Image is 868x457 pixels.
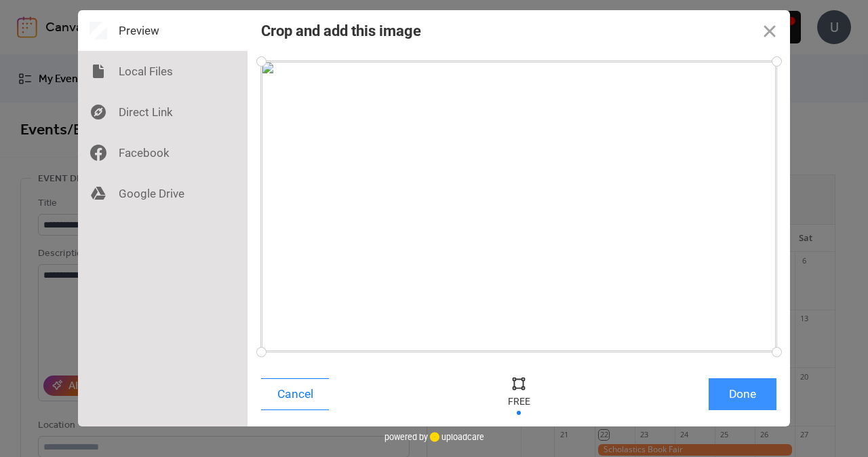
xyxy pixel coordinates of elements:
a: uploadcare [428,432,484,442]
button: Done [709,378,776,410]
div: powered by [384,426,484,447]
div: Facebook [78,132,248,173]
div: Preview [78,10,248,51]
div: Direct Link [78,92,248,132]
div: Local Files [78,51,248,92]
div: Crop and add this image [261,22,421,39]
button: Close [749,10,790,51]
button: Cancel [261,378,329,410]
div: Google Drive [78,173,248,214]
